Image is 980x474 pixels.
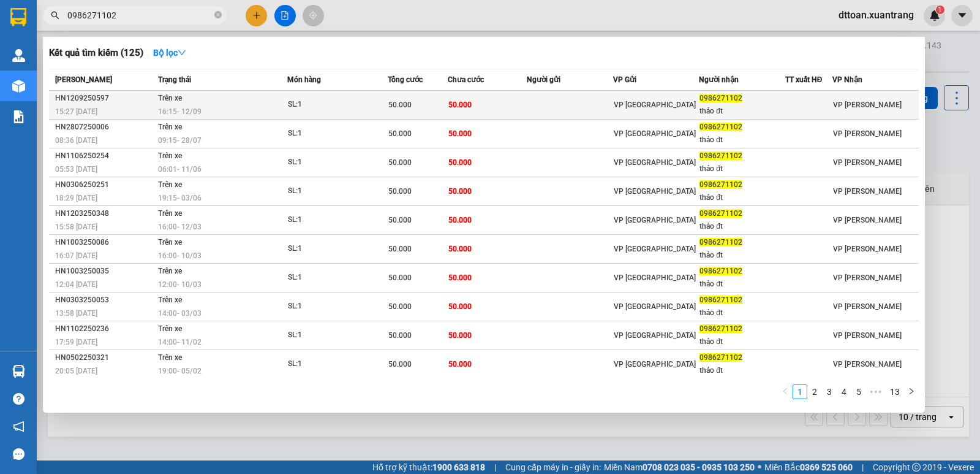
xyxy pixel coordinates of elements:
[833,360,902,369] span: VP [PERSON_NAME]
[793,384,807,399] li: 1
[699,191,784,204] div: thảo đt
[448,360,472,369] span: 50.000
[699,324,742,333] span: 0986271102
[288,242,380,256] div: SL: 1
[448,245,472,253] span: 50.000
[699,162,784,175] div: thảo đt
[288,127,380,140] div: SL: 1
[55,294,154,307] div: HN0303250053
[214,11,222,18] span: close-circle
[699,335,784,348] div: thảo đt
[614,216,696,224] span: VP [GEOGRAPHIC_DATA]
[12,80,25,93] img: warehouse-icon
[699,238,742,247] span: 0986271102
[614,273,696,282] span: VP [GEOGRAPHIC_DATA]
[158,338,202,346] span: 14:00 - 11/02
[886,385,903,399] a: 13
[388,245,412,253] span: 50.000
[388,360,412,369] span: 50.000
[699,353,742,362] span: 0986271102
[699,180,742,189] span: 0986271102
[55,236,154,249] div: HN1003250086
[388,75,423,84] span: Tổng cước
[778,384,793,399] button: left
[388,273,412,282] span: 50.000
[904,384,919,399] li: Next Page
[614,158,696,167] span: VP [GEOGRAPHIC_DATA]
[699,249,784,262] div: thảo đt
[55,165,97,174] span: 05:53 [DATE]
[614,302,696,311] span: VP [GEOGRAPHIC_DATA]
[13,421,24,432] span: notification
[288,98,380,112] div: SL: 1
[833,101,902,109] span: VP [PERSON_NAME]
[699,209,742,218] span: 0986271102
[388,331,412,340] span: 50.000
[448,101,472,109] span: 50.000
[158,238,182,247] span: Trên xe
[699,75,739,84] span: Người nhận
[908,388,915,395] span: right
[699,151,742,160] span: 0986271102
[448,158,472,167] span: 50.000
[55,323,154,335] div: HN1102250236
[448,331,472,340] span: 50.000
[67,9,212,22] input: Tìm tên, số ĐT hoặc mã đơn
[55,107,97,116] span: 15:27 [DATE]
[699,278,784,291] div: thảo đt
[778,384,793,399] li: Previous Page
[158,296,182,304] span: Trên xe
[55,338,97,346] span: 17:59 [DATE]
[158,151,182,160] span: Trên xe
[823,385,836,399] a: 3
[388,129,412,138] span: 50.000
[287,75,321,84] span: Món hàng
[699,94,742,102] span: 0986271102
[55,92,154,105] div: HN1209250597
[833,331,902,340] span: VP [PERSON_NAME]
[55,75,112,84] span: [PERSON_NAME]
[55,280,97,289] span: 12:04 [DATE]
[288,156,380,169] div: SL: 1
[158,280,202,289] span: 12:00 - 10/03
[158,223,202,231] span: 16:00 - 12/03
[851,384,866,399] li: 5
[448,216,472,224] span: 50.000
[158,251,202,260] span: 16:00 - 10/03
[10,8,26,26] img: logo-vxr
[388,158,412,167] span: 50.000
[158,136,202,145] span: 09:15 - 28/07
[614,360,696,369] span: VP [GEOGRAPHIC_DATA]
[614,245,696,253] span: VP [GEOGRAPHIC_DATA]
[833,273,902,282] span: VP [PERSON_NAME]
[808,385,821,399] a: 2
[614,129,696,138] span: VP [GEOGRAPHIC_DATA]
[288,329,380,342] div: SL: 1
[55,265,154,278] div: HN1003250035
[55,251,97,260] span: 16:07 [DATE]
[55,351,154,364] div: HN0502250321
[158,165,202,174] span: 06:01 - 11/06
[388,302,412,311] span: 50.000
[12,365,25,378] img: warehouse-icon
[613,75,636,84] span: VP Gửi
[51,11,59,20] span: search
[288,271,380,285] div: SL: 1
[214,10,222,21] span: close-circle
[852,385,865,399] a: 5
[448,302,472,311] span: 50.000
[614,331,696,340] span: VP [GEOGRAPHIC_DATA]
[448,187,472,196] span: 50.000
[699,267,742,275] span: 0986271102
[833,129,902,138] span: VP [PERSON_NAME]
[527,75,560,84] span: Người gửi
[793,385,807,399] a: 1
[153,48,186,58] strong: Bộ lọc
[288,357,380,371] div: SL: 1
[699,123,742,131] span: 0986271102
[158,194,202,202] span: 19:15 - 03/06
[13,393,24,405] span: question-circle
[55,207,154,220] div: HN1203250348
[822,384,837,399] li: 3
[699,307,784,319] div: thảo đt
